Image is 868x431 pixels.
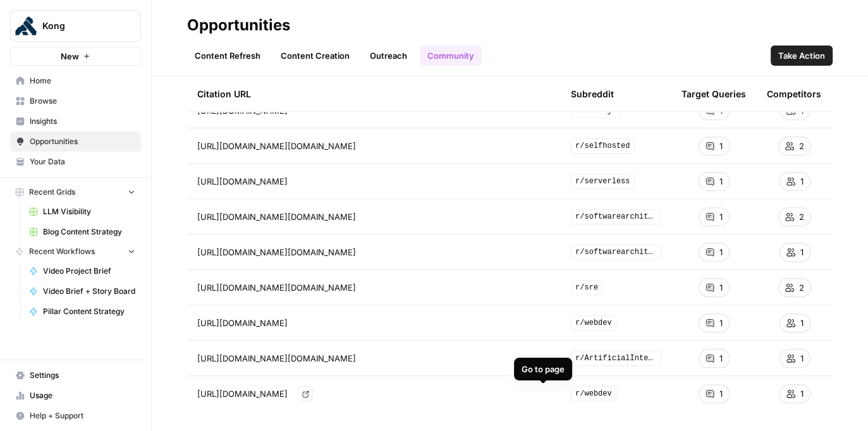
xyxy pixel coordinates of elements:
[23,281,141,301] a: Video Brief + Story Board
[187,46,268,66] a: Content Refresh
[30,156,135,167] span: Your Data
[719,317,723,329] span: 1
[187,15,290,35] div: Opportunities
[30,136,135,147] span: Opportunities
[43,265,135,277] span: Video Project Brief
[197,246,356,258] span: [URL][DOMAIN_NAME][DOMAIN_NAME]
[771,46,833,66] button: Take Action
[273,46,357,66] a: Content Creation
[29,186,75,198] span: Recent Grids
[61,50,79,63] span: New
[197,140,356,152] span: [URL][DOMAIN_NAME][DOMAIN_NAME]
[30,75,135,87] span: Home
[197,76,551,111] div: Citation URL
[778,49,825,62] span: Take Action
[197,352,356,365] span: [URL][DOMAIN_NAME][DOMAIN_NAME]
[10,406,141,426] button: Help + Support
[10,91,141,111] a: Browse
[799,281,804,294] span: 2
[719,246,723,258] span: 1
[43,206,135,217] span: LLM Visibility
[23,301,141,322] a: Pillar Content Strategy
[197,317,288,329] span: [URL][DOMAIN_NAME]
[362,46,415,66] a: Outreach
[571,280,602,295] span: r/sre
[43,226,135,238] span: Blog Content Strategy
[10,131,141,152] a: Opportunities
[571,76,614,111] div: Subreddit
[719,210,723,223] span: 1
[767,76,821,111] div: Competitors
[23,202,141,222] a: LLM Visibility
[23,261,141,281] a: Video Project Brief
[30,116,135,127] span: Insights
[420,46,482,66] a: Community
[298,386,313,401] a: Go to page https://www.reddit.com/r/webdev/comments/1jmkcml/a_simple_api_monitoring_analytics_and...
[800,387,804,400] span: 1
[10,71,141,91] a: Home
[30,390,135,401] span: Usage
[10,111,141,131] a: Insights
[571,174,634,189] span: r/serverless
[719,352,723,365] span: 1
[10,10,141,42] button: Workspace: Kong
[682,76,746,111] div: Target Queries
[571,386,616,401] span: r/webdev
[719,281,723,294] span: 1
[30,370,135,381] span: Settings
[10,242,141,261] button: Recent Workflows
[29,246,95,257] span: Recent Workflows
[571,315,616,331] span: r/webdev
[800,246,804,258] span: 1
[42,20,119,32] span: Kong
[799,210,804,223] span: 2
[719,387,723,400] span: 1
[30,95,135,107] span: Browse
[571,351,661,366] span: r/ArtificialInteligence
[10,365,141,385] a: Settings
[10,47,141,66] button: New
[10,385,141,406] a: Usage
[719,140,723,152] span: 1
[800,352,804,365] span: 1
[197,387,288,400] span: [URL][DOMAIN_NAME]
[43,306,135,317] span: Pillar Content Strategy
[800,317,804,329] span: 1
[197,210,356,223] span: [URL][DOMAIN_NAME][DOMAIN_NAME]
[197,281,356,294] span: [URL][DOMAIN_NAME][DOMAIN_NAME]
[43,286,135,297] span: Video Brief + Story Board
[10,183,141,202] button: Recent Grids
[197,175,288,188] span: [URL][DOMAIN_NAME]
[522,363,565,375] div: Go to page
[30,410,135,422] span: Help + Support
[571,245,661,260] span: r/softwarearchitecture
[719,175,723,188] span: 1
[571,209,661,224] span: r/softwarearchitecture
[799,140,804,152] span: 2
[800,175,804,188] span: 1
[10,152,141,172] a: Your Data
[23,222,141,242] a: Blog Content Strategy
[571,138,634,154] span: r/selfhosted
[15,15,37,37] img: Kong Logo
